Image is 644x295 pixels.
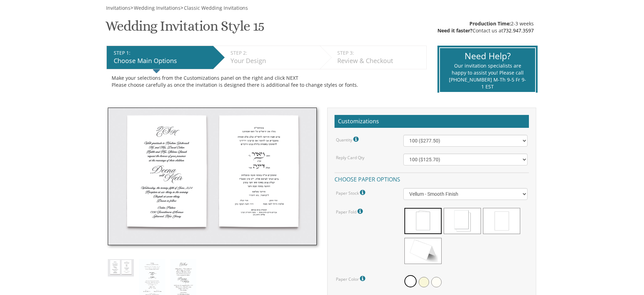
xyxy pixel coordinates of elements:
label: Paper Color [336,274,367,283]
span: > [180,5,248,11]
span: Classic Wedding Invitations [184,5,248,11]
a: Classic Wedding Invitations [183,5,248,11]
div: STEP 3: [337,49,423,56]
div: Review & Checkout [337,56,423,65]
div: Make your selections from the Customizations panel on the right and click NEXT Please choose care... [112,75,421,88]
label: Reply Card Qty [336,155,364,161]
h1: Wedding Invitation Style 15 [105,18,265,39]
span: Need it faster? [437,27,473,34]
div: STEP 2: [231,49,316,56]
h2: Customizations [335,115,529,128]
h4: Choose paper options [335,172,529,185]
img: style15_thumb.jpg [108,259,134,276]
span: > [130,5,180,11]
a: Wedding Invitations [133,5,180,11]
div: Choose Main Options [114,56,210,65]
label: Paper Stock [336,188,367,197]
span: Production Time: [469,20,511,27]
img: style15_thumb.jpg [108,108,317,246]
label: Paper Fold [336,207,364,216]
label: Quantity [336,135,360,144]
div: 2-3 weeks Contact us at [437,20,534,34]
div: STEP 1: [114,49,210,56]
span: Wedding Invitations [134,5,180,11]
div: Need Help? [449,50,526,62]
div: Our invitation specialists are happy to assist you! Please call [PHONE_NUMBER] M-Th 9-5 Fr 9-1 EST [449,62,526,90]
div: Your Design [231,56,316,65]
a: 732.947.3597 [503,27,534,34]
a: Invitations [105,5,130,11]
span: Invitations [106,5,130,11]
